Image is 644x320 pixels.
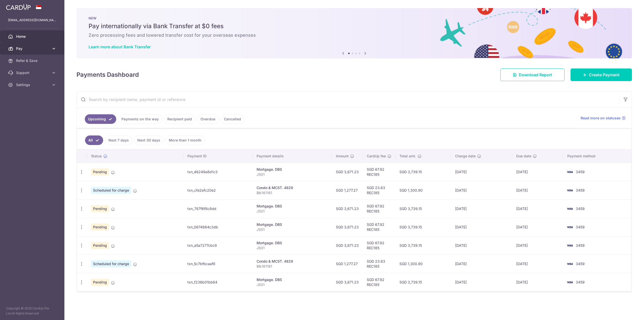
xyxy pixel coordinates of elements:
[576,188,585,192] span: 3459
[512,236,563,255] td: [DATE]
[77,91,620,108] input: Search by recipient name, payment id or reference
[512,255,563,273] td: [DATE]
[451,273,512,291] td: [DATE]
[164,114,195,124] a: Recipient paid
[500,68,565,81] a: Download Report
[565,261,575,267] img: Bank Card
[395,273,451,291] td: SGD 3,739.15
[581,116,626,121] a: Read more on statuses
[257,240,328,245] div: Mortgage. DBS
[451,163,512,181] td: [DATE]
[565,242,575,248] img: Bank Card
[519,72,552,78] span: Download Report
[257,264,328,269] p: Blk161161
[576,206,585,211] span: 3459
[576,280,585,284] span: 3459
[565,187,575,193] img: Bank Card
[363,163,395,181] td: SGD 67.92 REC185
[85,135,103,145] a: All
[197,114,219,124] a: Overdue
[166,135,205,145] a: More than 1 month
[257,204,328,209] div: Mortgage. DBS
[91,224,109,231] span: Pending
[399,154,416,159] span: Total amt.
[91,205,109,212] span: Pending
[257,282,328,287] p: JS01
[451,181,512,199] td: [DATE]
[565,279,575,285] img: Bank Card
[512,273,563,291] td: [DATE]
[16,46,49,51] span: Pay
[257,227,328,232] p: JS01
[8,18,56,23] p: [EMAIL_ADDRESS][DOMAIN_NAME]
[16,58,49,63] span: Refer & Save
[91,242,109,249] span: Pending
[395,163,451,181] td: SGD 3,739.15
[332,218,363,236] td: SGD 3,671.23
[576,170,585,174] span: 3459
[183,255,253,273] td: txn_5c7bfbcaaf8
[91,279,109,286] span: Pending
[395,236,451,255] td: SGD 3,739.15
[332,181,363,199] td: SGD 1,277.27
[363,218,395,236] td: SGD 67.92 REC185
[89,16,620,20] p: NEW
[257,172,328,177] p: JS01
[91,187,131,194] span: Scheduled for charge
[563,150,631,163] th: Payment method
[257,259,328,264] div: Condo & MCST. 4829
[576,262,585,266] span: 3459
[565,224,575,230] img: Bank Card
[85,114,116,124] a: Upcoming
[395,218,451,236] td: SGD 3,739.15
[221,114,244,124] a: Cancelled
[183,218,253,236] td: txn_0674864c3db
[576,243,585,247] span: 3459
[253,150,332,163] th: Payment details
[76,70,139,79] h4: Payments Dashboard
[451,255,512,273] td: [DATE]
[367,154,386,159] span: CardUp fee
[516,154,531,159] span: Due date
[89,32,620,38] h6: Zero processing fees and lowered transfer cost for your overseas expenses
[257,209,328,214] p: JS01
[183,163,253,181] td: txn_46249e8d1c3
[512,218,563,236] td: [DATE]
[363,181,395,199] td: SGD 23.63 REC185
[76,8,632,58] img: Bank transfer banner
[6,4,31,10] img: CardUp
[571,68,632,81] a: Create Payment
[257,185,328,190] div: Condo & MCST. 4829
[89,44,151,49] a: Learn more about Bank Transfer
[91,154,102,159] span: Status
[589,72,620,78] span: Create Payment
[118,114,162,124] a: Payments on the way
[332,236,363,255] td: SGD 3,671.23
[332,199,363,218] td: SGD 3,671.23
[91,260,131,267] span: Scheduled for charge
[512,181,563,199] td: [DATE]
[336,154,349,159] span: Amount
[332,255,363,273] td: SGD 1,277.27
[16,70,49,75] span: Support
[257,245,328,251] p: JS01
[183,199,253,218] td: txn_787f6f8c8dd
[512,199,563,218] td: [DATE]
[451,218,512,236] td: [DATE]
[451,236,512,255] td: [DATE]
[363,255,395,273] td: SGD 23.63 REC185
[16,82,49,87] span: Settings
[332,273,363,291] td: SGD 3,671.23
[581,116,621,121] span: Read more on statuses
[134,135,164,145] a: Next 30 days
[16,34,49,39] span: Home
[363,199,395,218] td: SGD 67.92 REC185
[183,273,253,291] td: txn_f236b01bb64
[512,163,563,181] td: [DATE]
[395,181,451,199] td: SGD 1,300.90
[183,181,253,199] td: txn_cfe2efc20e2
[565,206,575,212] img: Bank Card
[363,273,395,291] td: SGD 67.92 REC185
[332,163,363,181] td: SGD 3,671.23
[105,135,132,145] a: Next 7 days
